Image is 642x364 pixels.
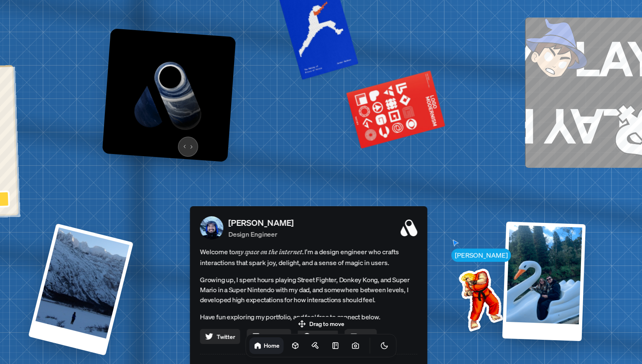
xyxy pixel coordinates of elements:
[250,337,284,354] a: Home
[217,332,235,341] span: Twitter
[376,337,393,354] button: Toggle Theme
[200,246,417,268] span: Welcome to I'm a design engineer who crafts interactions that spark joy, delight, and a sense of ...
[235,248,304,256] em: my space on the internet.
[228,217,293,229] p: [PERSON_NAME]
[437,256,522,340] img: Profile example
[200,275,417,305] p: Growing up, I spent hours playing Street Fighter, Donkey Kong, and Super Mario in a Super Nintend...
[200,311,417,322] p: Have fun exploring my portfolio, and feel free to connect below.
[102,28,236,162] img: Logo variation 76
[264,341,280,349] h1: Home
[200,329,240,344] a: Twitter
[200,216,223,240] img: Profile Picture
[228,229,293,239] p: Design Engineer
